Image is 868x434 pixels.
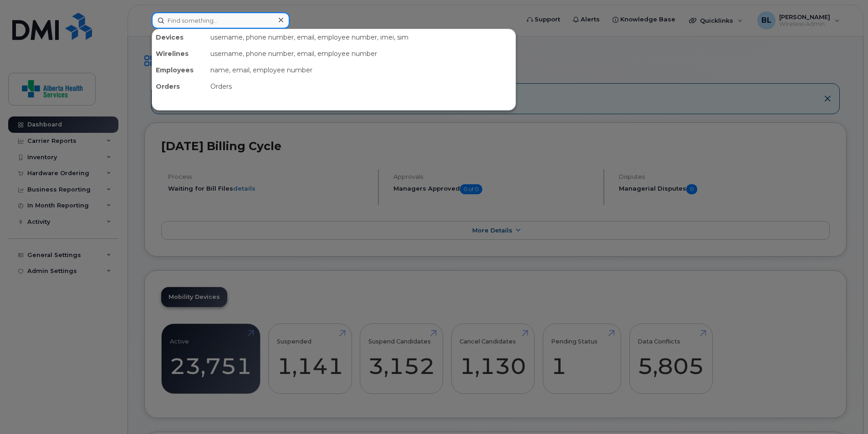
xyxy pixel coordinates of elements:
div: Wirelines [152,45,207,62]
div: Orders [152,78,207,95]
div: Employees [152,62,207,78]
div: username, phone number, email, employee number, imei, sim [207,29,516,45]
div: Orders [207,78,516,95]
div: username, phone number, email, employee number [207,45,516,62]
div: name, email, employee number [207,62,516,78]
div: Devices [152,29,207,45]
